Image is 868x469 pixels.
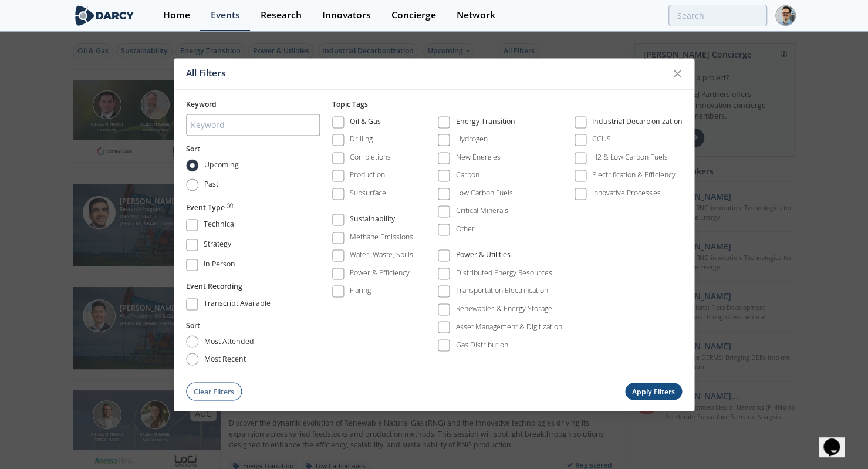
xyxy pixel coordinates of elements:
[204,220,236,234] div: Technical
[204,336,254,346] span: most attended
[592,116,682,130] div: Industrial Decarbonization
[456,116,515,130] div: Energy Transition
[456,250,511,264] div: Power & Utilities
[350,250,413,261] div: Water, Waste, Spills
[456,286,548,296] div: Transportation Electrification
[819,422,856,457] iframe: chat widget
[186,281,242,291] span: Event Recording
[186,383,242,401] button: Clear Filters
[204,160,239,170] span: Upcoming
[350,116,381,130] div: Oil & Gas
[350,170,385,181] div: Production
[350,286,371,296] div: Flaring
[204,353,246,364] span: most recent
[775,5,796,26] img: Profile
[322,11,371,20] div: Innovators
[204,298,271,312] div: Transcript Available
[186,114,320,136] input: Keyword
[391,11,436,20] div: Concierge
[456,188,513,198] div: Low Carbon Fuels
[350,152,391,163] div: Completions
[350,214,395,228] div: Sustainability
[592,134,611,145] div: CCUS
[186,335,198,347] input: most attended
[625,383,683,400] button: Apply Filters
[186,203,225,213] span: Event Type
[73,5,137,26] img: logo-wide.svg
[204,239,231,254] div: Strategy
[457,11,495,20] div: Network
[456,224,475,234] div: Other
[456,322,562,332] div: Asset Management & Digitization
[456,206,508,217] div: Critical Minerals
[261,11,302,20] div: Research
[668,5,767,26] input: Advanced Search
[186,353,198,365] input: most recent
[227,203,233,209] img: information.svg
[456,339,508,350] div: Gas Distribution
[350,188,386,198] div: Subsurface
[592,188,660,198] div: Innovative Processes
[350,268,410,278] div: Power & Efficiency
[456,170,479,181] div: Carbon
[350,232,413,242] div: Methane Emissions
[186,62,666,85] div: All Filters
[592,152,667,163] div: H2 & Low Carbon Fuels
[204,259,235,274] div: In Person
[211,11,240,20] div: Events
[163,11,190,20] div: Home
[186,320,200,331] button: Sort
[456,152,501,163] div: New Energies
[456,303,552,314] div: Renewables & Energy Storage
[186,281,242,292] button: Event Recording
[186,159,198,171] input: Upcoming
[456,268,552,278] div: Distributed Energy Resources
[592,170,675,181] div: Electrification & Efficiency
[186,144,200,155] button: Sort
[332,99,368,109] span: Topic Tags
[186,179,198,191] input: Past
[204,180,218,190] span: Past
[186,99,217,109] span: Keyword
[350,134,373,145] div: Drilling
[456,134,488,145] div: Hydrogen
[186,203,233,213] button: Event Type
